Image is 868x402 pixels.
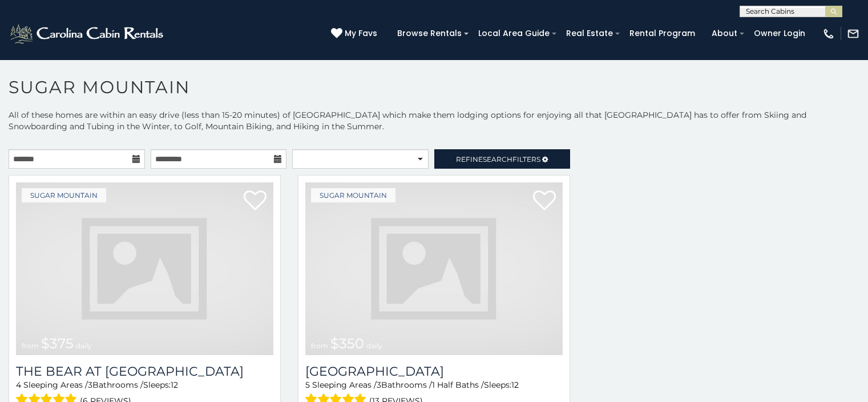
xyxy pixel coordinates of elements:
span: 12 [171,380,178,390]
span: $375 [41,335,74,352]
a: Rental Program [624,25,701,42]
a: Add to favorites [533,189,556,213]
span: Search [483,155,512,164]
a: Real Estate [560,25,619,42]
span: My Favs [345,27,377,39]
a: Sugar Mountain [311,188,395,202]
span: from [311,341,328,350]
a: Sugar Mountain [22,188,106,202]
img: dummy-image.jpg [305,182,563,355]
span: Refine Filters [456,155,540,164]
span: 3 [88,380,92,390]
h3: Grouse Moor Lodge [305,364,563,379]
img: White-1-2.png [9,22,167,45]
a: from $350 daily [305,182,563,355]
span: daily [366,341,382,350]
a: [GEOGRAPHIC_DATA] [305,364,563,379]
span: daily [76,341,92,350]
span: $350 [330,335,364,352]
a: About [706,25,743,42]
a: from $375 daily [16,182,273,355]
a: The Bear At [GEOGRAPHIC_DATA] [16,364,273,379]
img: dummy-image.jpg [16,182,273,355]
span: 1 Half Baths / [432,380,484,390]
a: Local Area Guide [473,25,555,42]
span: 3 [377,380,381,390]
a: Browse Rentals [391,25,467,42]
h3: The Bear At Sugar Mountain [16,364,273,379]
span: 5 [305,380,310,390]
a: Owner Login [748,25,811,42]
img: mail-regular-white.png [847,27,859,40]
span: 12 [511,380,519,390]
a: RefineSearchFilters [434,149,571,169]
a: My Favs [331,27,380,40]
a: Add to favorites [244,189,267,213]
span: from [22,341,39,350]
img: phone-regular-white.png [822,27,835,40]
span: 4 [16,380,21,390]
